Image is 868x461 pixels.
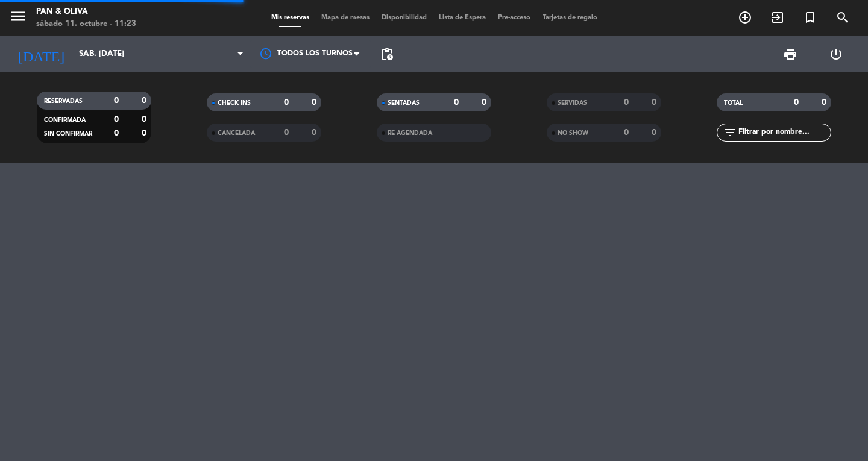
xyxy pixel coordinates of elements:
strong: 0 [114,115,119,124]
strong: 0 [284,128,289,137]
span: Pre-acceso [492,14,536,21]
i: arrow_drop_down [112,47,127,61]
button: menu [9,7,27,30]
strong: 0 [142,115,149,124]
div: sábado 11. octubre - 11:23 [36,18,136,30]
span: Lista de Espera [433,14,492,21]
span: RESERVADAS [44,98,83,104]
strong: 0 [142,129,149,137]
strong: 0 [482,98,489,107]
strong: 0 [624,128,629,137]
strong: 0 [312,128,319,137]
strong: 0 [312,98,319,107]
span: CANCELADA [218,130,255,136]
strong: 0 [454,98,459,107]
strong: 0 [142,96,149,105]
span: CHECK INS [218,100,251,106]
i: menu [9,7,27,25]
strong: 0 [284,98,289,107]
span: TOTAL [724,100,743,106]
strong: 0 [822,98,829,107]
i: filter_list [723,125,737,140]
i: [DATE] [9,41,73,67]
span: Mis reservas [265,14,315,21]
span: SERVIDAS [558,100,587,106]
strong: 0 [652,98,659,107]
span: Tarjetas de regalo [536,14,603,21]
strong: 0 [624,98,629,107]
span: SIN CONFIRMAR [44,131,92,137]
span: Mapa de mesas [315,14,376,21]
i: exit_to_app [770,10,785,25]
span: RE AGENDADA [388,130,432,136]
input: Filtrar por nombre... [737,126,831,139]
div: LOG OUT [813,36,859,72]
span: NO SHOW [558,130,588,136]
strong: 0 [114,129,119,137]
div: Pan & Oliva [36,6,136,18]
span: Disponibilidad [376,14,433,21]
i: search [835,10,850,25]
span: SENTADAS [388,100,420,106]
span: print [783,47,797,61]
i: power_settings_new [829,47,843,61]
i: add_circle_outline [738,10,752,25]
strong: 0 [794,98,799,107]
span: CONFIRMADA [44,117,86,123]
strong: 0 [652,128,659,137]
strong: 0 [114,96,119,105]
i: turned_in_not [803,10,817,25]
span: pending_actions [380,47,394,61]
